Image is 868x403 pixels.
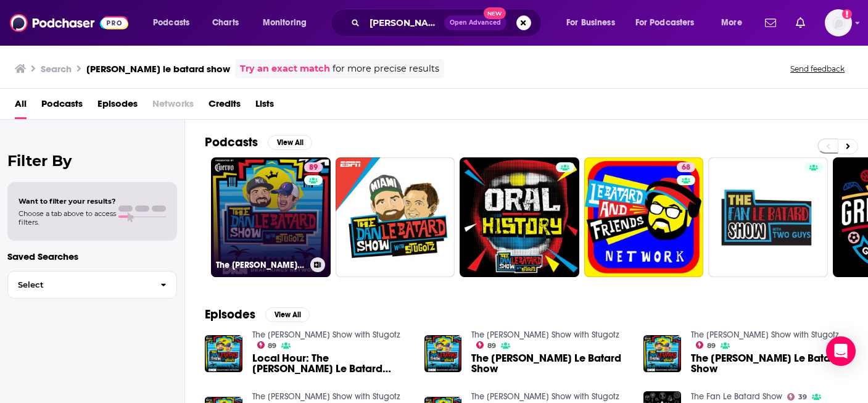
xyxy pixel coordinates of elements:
[558,13,630,33] button: open menu
[252,353,410,374] a: Local Hour: The Dan Le Batard Show Sans Dan Le Batard
[205,135,312,150] a: PodcastsView All
[635,14,695,31] span: For Podcasters
[252,353,410,374] span: Local Hour: The [PERSON_NAME] Le Batard Show Sans [PERSON_NAME]
[268,343,276,349] span: 89
[721,14,742,31] span: More
[825,9,852,36] button: Show profile menu
[19,209,116,226] span: Choose a tab above to access filters.
[209,94,241,119] a: Credits
[825,9,852,36] span: Logged in as jerryparshall
[584,157,704,277] a: 68
[205,135,258,150] h2: Podcasts
[471,353,629,374] a: The Dan Le Batard Show
[787,393,807,401] a: 39
[476,341,496,349] a: 89
[7,251,177,262] p: Saved Searches
[691,330,839,340] a: The Dan Le Batard Show with Stugotz
[8,281,151,289] span: Select
[240,62,330,76] a: Try an exact match
[86,63,230,75] h3: [PERSON_NAME] le batard show
[365,13,444,33] input: Search podcasts, credits, & more...
[484,7,506,19] span: New
[798,394,807,400] span: 39
[333,62,439,76] span: for more precise results
[144,13,205,33] button: open menu
[252,391,400,402] a: The Dan Le Batard Show with Stugotz
[826,336,856,366] div: Open Intercom Messenger
[304,162,323,172] a: 89
[204,13,246,33] a: Charts
[255,94,274,119] a: Lists
[791,12,810,33] a: Show notifications dropdown
[825,9,852,36] img: User Profile
[309,162,318,174] span: 89
[152,94,194,119] span: Networks
[7,152,177,170] h2: Filter By
[268,135,312,150] button: View All
[424,335,462,373] img: The Dan Le Batard Show
[257,341,277,349] a: 89
[566,14,615,31] span: For Business
[254,13,323,33] button: open menu
[471,330,619,340] a: The Dan Le Batard Show with Stugotz
[265,307,310,322] button: View All
[677,162,695,172] a: 68
[682,162,690,174] span: 68
[153,14,189,31] span: Podcasts
[707,343,716,349] span: 89
[263,14,307,31] span: Monitoring
[487,343,496,349] span: 89
[252,330,400,340] a: The Dan Le Batard Show with Stugotz
[643,335,681,373] img: The Dan Le Batard Show
[15,94,27,119] a: All
[205,307,310,322] a: EpisodesView All
[7,271,177,299] button: Select
[19,197,116,206] span: Want to filter your results?
[691,391,782,402] a: The Fan Le Batard Show
[713,13,758,33] button: open menu
[471,391,619,402] a: The Dan Le Batard Show with Stugotz
[10,11,128,35] img: Podchaser - Follow, Share and Rate Podcasts
[216,260,305,270] h3: The [PERSON_NAME] Show with Stugotz
[205,307,255,322] h2: Episodes
[691,353,848,374] a: The Dan Le Batard Show
[212,14,239,31] span: Charts
[205,335,242,373] img: Local Hour: The Dan Le Batard Show Sans Dan Le Batard
[842,9,852,19] svg: Add a profile image
[471,353,629,374] span: The [PERSON_NAME] Le Batard Show
[211,157,331,277] a: 89The [PERSON_NAME] Show with Stugotz
[97,94,138,119] a: Episodes
[450,20,501,26] span: Open Advanced
[787,64,848,74] button: Send feedback
[41,94,83,119] a: Podcasts
[41,63,72,75] h3: Search
[760,12,781,33] a: Show notifications dropdown
[691,353,848,374] span: The [PERSON_NAME] Le Batard Show
[444,15,506,30] button: Open AdvancedNew
[342,9,553,37] div: Search podcasts, credits, & more...
[627,13,713,33] button: open menu
[696,341,716,349] a: 89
